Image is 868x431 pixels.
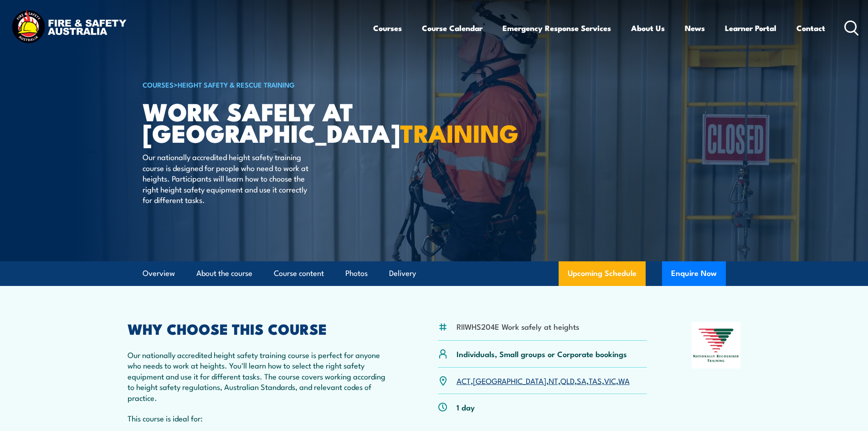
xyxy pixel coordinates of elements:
a: ACT [457,375,471,386]
a: VIC [604,375,616,386]
h1: Work Safely at [GEOGRAPHIC_DATA] [143,100,368,143]
h2: WHY CHOOSE THIS COURSE [128,322,394,335]
a: NT [549,375,558,386]
a: Courses [373,16,402,40]
a: QLD [560,375,575,386]
p: , , , , , , , [457,375,630,386]
a: [GEOGRAPHIC_DATA] [473,375,546,386]
p: Our nationally accredited height safety training course is designed for people who need to work a... [143,151,309,205]
a: Course content [274,261,324,286]
button: Enquire Now [662,261,726,286]
a: SA [577,375,586,386]
p: This course is ideal for: [128,413,394,423]
a: COURSES [143,79,174,89]
a: About the course [196,261,252,286]
a: About Us [631,16,665,40]
img: Nationally Recognised Training logo. [692,322,741,369]
a: Delivery [389,261,416,286]
a: News [685,16,705,40]
a: Emergency Response Services [503,16,611,40]
a: Learner Portal [725,16,776,40]
a: Height Safety & Rescue Training [178,79,295,89]
p: Individuals, Small groups or Corporate bookings [457,348,627,359]
a: Upcoming Schedule [559,261,646,286]
a: Course Calendar [422,16,483,40]
li: RIIWHS204E Work safely at heights [457,321,579,332]
h6: > [143,79,368,90]
strong: TRAINING [400,113,519,151]
a: Photos [345,261,368,286]
p: Our nationally accredited height safety training course is perfect for anyone who needs to work a... [128,349,394,403]
a: TAS [589,375,602,386]
a: Overview [143,261,175,286]
p: 1 day [457,402,475,412]
a: Contact [796,16,825,40]
a: WA [618,375,630,386]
